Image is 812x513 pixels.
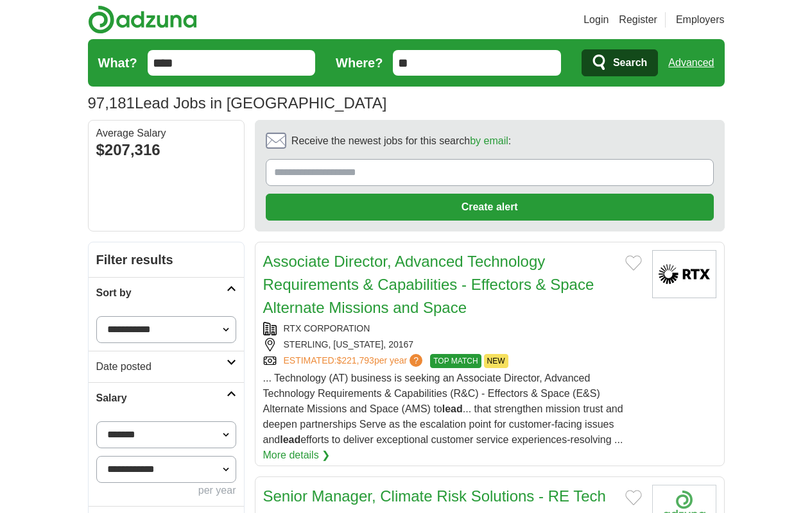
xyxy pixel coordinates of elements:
[89,382,244,414] a: Salary
[582,49,658,76] button: Search
[263,373,623,445] span: ... Technology (AT) business is seeking an Associate Director, Advanced Technology Requirements &...
[652,250,716,298] img: RTX Corporation logo
[263,448,331,463] a: More details ❯
[88,94,387,112] h1: Lead Jobs in [GEOGRAPHIC_DATA]
[336,53,383,72] label: Where?
[336,355,374,366] span: $221,793
[625,490,642,505] button: Add to favorite jobs
[410,354,422,367] span: ?
[583,12,609,28] a: Login
[284,323,370,333] a: RTX CORPORATION
[98,53,137,72] label: What?
[96,391,227,406] h2: Salary
[96,359,227,374] h2: Date posted
[96,139,236,162] div: $207,316
[89,242,244,277] h2: Filter results
[89,351,244,382] a: Date posted
[266,194,714,221] button: Create alert
[291,133,511,149] span: Receive the newest jobs for this search :
[484,354,508,368] span: NEW
[619,12,657,28] a: Register
[668,50,714,76] a: Advanced
[280,434,300,445] strong: lead
[96,285,227,301] h2: Sort by
[96,128,236,139] div: Average Salary
[88,5,197,34] img: Adzuna logo
[96,483,236,498] div: per year
[625,255,642,271] button: Add to favorite jobs
[676,12,725,28] a: Employers
[263,338,642,351] div: STERLING, [US_STATE], 20167
[430,354,481,368] span: TOP MATCH
[613,50,647,76] span: Search
[88,92,135,115] span: 97,181
[89,277,244,308] a: Sort by
[284,354,426,368] a: ESTIMATED:$221,793per year?
[442,403,463,414] strong: lead
[470,135,508,146] a: by email
[263,253,594,316] a: Associate Director, Advanced Technology Requirements & Capabilities - Effectors & Space Alternate...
